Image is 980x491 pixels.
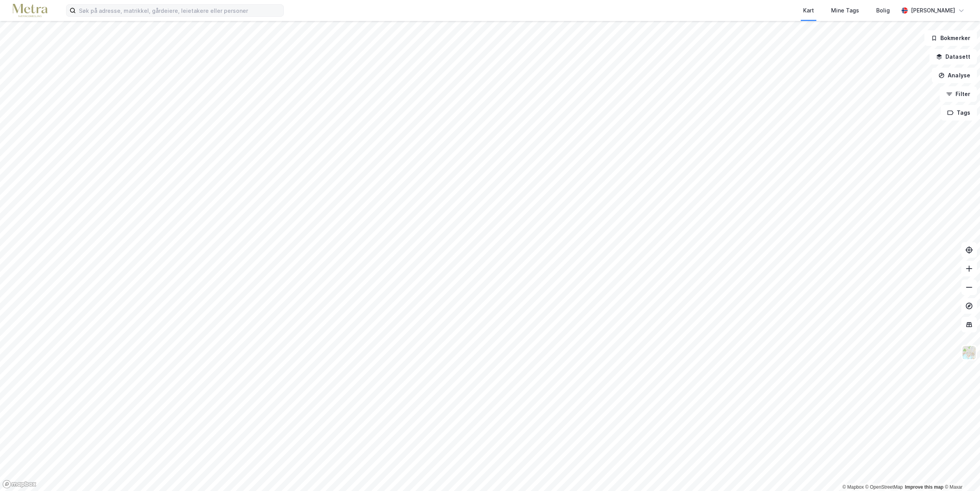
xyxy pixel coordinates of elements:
[876,6,890,15] div: Bolig
[932,68,977,83] button: Analyse
[865,484,903,490] a: OpenStreetMap
[76,5,283,16] input: Søk på adresse, matrikkel, gårdeiere, leietakere eller personer
[905,484,943,490] a: Improve this map
[929,49,977,65] button: Datasett
[941,454,980,491] div: Kontrollprogram for chat
[12,4,47,17] img: metra-logo.256734c3b2bbffee19d4.png
[962,345,977,360] img: Z
[940,86,977,102] button: Filter
[941,454,980,491] iframe: Chat Widget
[941,105,977,121] button: Tags
[803,6,814,15] div: Kart
[911,6,955,15] div: [PERSON_NAME]
[842,484,864,490] a: Mapbox
[831,6,859,15] div: Mine Tags
[924,30,977,46] button: Bokmerker
[2,480,37,489] a: Mapbox homepage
